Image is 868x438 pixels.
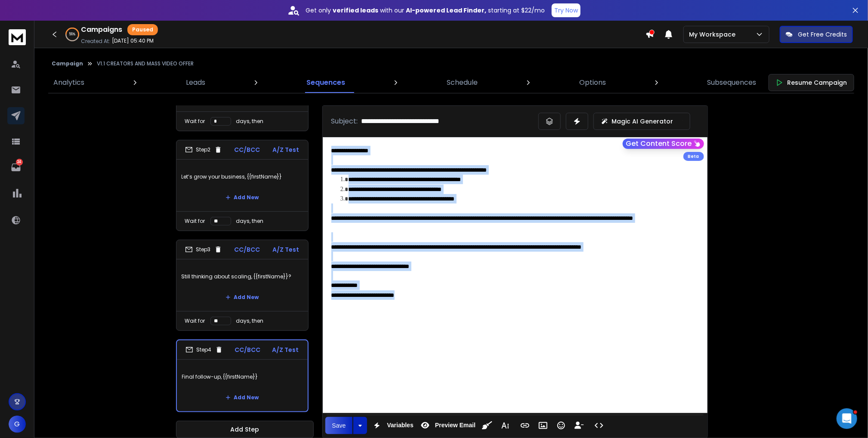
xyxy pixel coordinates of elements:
[306,6,545,15] p: Get only with our starting at $22/mo
[273,245,300,254] p: A/Z Test
[7,159,25,176] a: 24
[176,240,309,331] li: Step3CC/BCCA/Z TestStill thinking about scaling, {{firstName}}?Add NewWait fordays, then
[52,60,83,67] button: Campaign
[236,118,264,125] p: days, then
[185,318,205,324] p: Wait for
[707,77,757,88] p: Subsequences
[185,346,223,354] div: Step 4
[385,422,415,429] span: Variables
[307,77,346,88] p: Sequences
[433,422,477,429] span: Preview Email
[219,189,266,206] button: Add New
[702,72,762,93] a: Subsequences
[325,417,353,434] button: Save
[535,417,551,434] button: Insert Image (Ctrl+P)
[9,416,26,433] button: G
[333,6,378,15] strong: verified leads
[689,30,739,39] p: My Workspace
[497,417,513,434] button: More Text
[182,165,303,189] p: Let’s grow your business, {{firstName}}
[553,417,569,434] button: Emoticons
[81,38,110,45] p: Created At:
[97,60,194,67] p: V1.1 CREATORS AND MASS VIDEO OFFER
[69,32,76,37] p: 56 %
[182,265,303,289] p: Still thinking about scaling, {{firstName}}?
[181,72,210,93] a: Leads
[185,246,222,253] div: Step 3
[331,116,358,126] p: Subject:
[798,30,847,39] p: Get Free Credits
[176,339,309,412] li: Step4CC/BCCA/Z TestFinal follow-up, {{firstName}}Add New
[406,6,486,15] strong: AI-powered Lead Finder,
[81,25,122,35] h1: Campaigns
[479,417,495,434] button: Clean HTML
[369,417,415,434] button: Variables
[574,72,611,93] a: Options
[127,24,158,35] div: Paused
[236,318,264,324] p: days, then
[176,421,314,438] button: Add Step
[53,77,84,88] p: Analytics
[236,218,264,225] p: days, then
[185,218,205,225] p: Wait for
[219,389,266,406] button: Add New
[612,117,673,126] p: Magic AI Generator
[517,417,533,434] button: Insert Link (Ctrl+K)
[185,118,205,125] p: Wait for
[447,77,478,88] p: Schedule
[623,139,704,149] button: Get Content Score
[442,72,483,93] a: Schedule
[769,74,854,91] button: Resume Campaign
[302,72,351,93] a: Sequences
[16,159,23,166] p: 24
[186,77,205,88] p: Leads
[185,146,222,154] div: Step 2
[571,417,587,434] button: Insert Unsubscribe Link
[780,26,853,43] button: Get Free Credits
[579,77,606,88] p: Options
[683,152,704,161] div: Beta
[112,37,154,44] p: [DATE] 05:40 PM
[417,417,477,434] button: Preview Email
[591,417,607,434] button: Code View
[554,6,578,15] p: Try Now
[176,140,309,231] li: Step2CC/BCCA/Z TestLet’s grow your business, {{firstName}}Add NewWait fordays, then
[593,113,690,130] button: Magic AI Generator
[235,345,260,354] p: CC/BCC
[48,72,90,93] a: Analytics
[235,145,260,154] p: CC/BCC
[552,3,581,17] button: Try Now
[235,245,260,254] p: CC/BCC
[837,408,857,429] iframe: Intercom live chat
[219,289,266,306] button: Add New
[273,145,300,154] p: A/Z Test
[272,345,299,354] p: A/Z Test
[9,29,26,45] img: logo
[182,365,303,389] p: Final follow-up, {{firstName}}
